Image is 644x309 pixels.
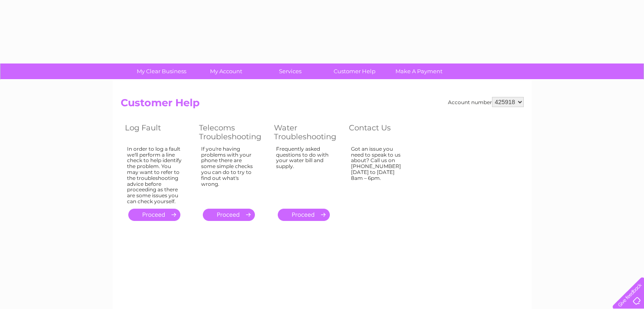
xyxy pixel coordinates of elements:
th: Contact Us [345,121,419,143]
a: Customer Help [320,63,390,79]
th: Telecoms Troubleshooting [195,121,270,143]
a: . [278,209,330,221]
a: My Clear Business [127,63,196,79]
div: If you're having problems with your phone there are some simple checks you can do to try to find ... [201,146,257,201]
th: Log Fault [121,121,195,143]
a: My Account [191,63,261,79]
a: . [203,209,255,221]
a: . [128,209,180,221]
a: Make A Payment [384,63,454,79]
div: Got an issue you need to speak to us about? Call us on [PHONE_NUMBER] [DATE] to [DATE] 8am – 6pm. [351,146,406,201]
div: Account number [448,97,524,107]
th: Water Troubleshooting [270,121,345,143]
div: In order to log a fault we'll perform a line check to help identify the problem. You may want to ... [127,146,182,204]
h2: Customer Help [121,97,524,113]
a: Services [255,63,325,79]
div: Frequently asked questions to do with your water bill and supply. [276,146,332,201]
